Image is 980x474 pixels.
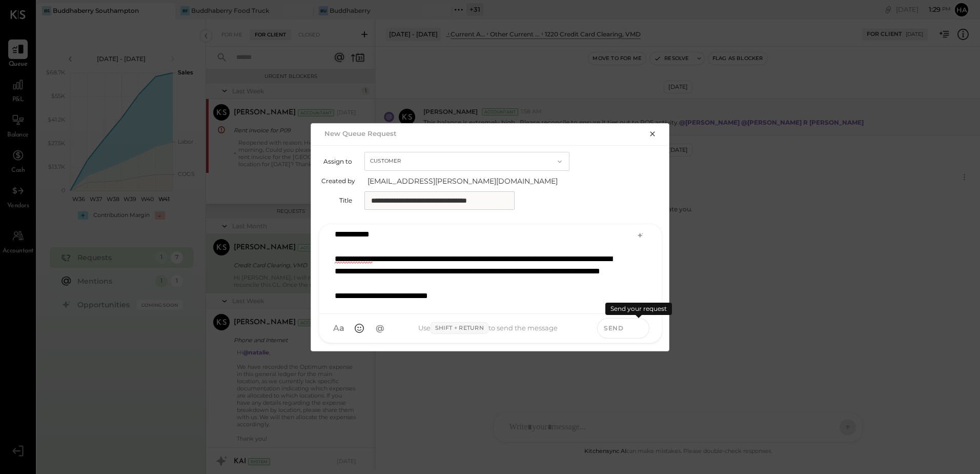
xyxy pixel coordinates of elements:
[376,323,384,333] span: @
[367,176,573,186] span: [EMAIL_ADDRESS][PERSON_NAME][DOMAIN_NAME]
[371,319,389,338] button: @
[321,196,352,204] label: Title
[364,152,569,171] button: Customer
[339,323,344,333] span: a
[605,303,672,315] div: Send your request
[324,129,397,137] h2: New Queue Request
[431,322,488,334] span: Shift + Return
[389,322,587,334] div: Use to send the message
[330,319,348,338] button: Aa
[321,157,352,165] label: Assign to
[604,324,623,332] span: Send
[321,177,355,185] label: Created by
